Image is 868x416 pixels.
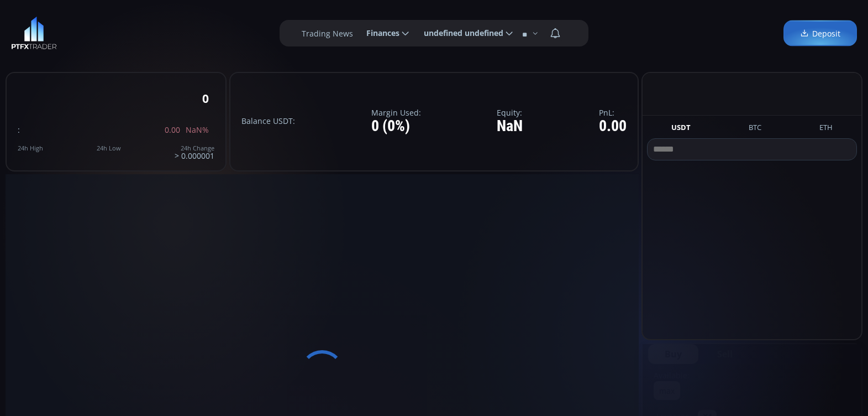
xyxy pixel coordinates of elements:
span: NaN% [186,126,209,134]
span: Finances [359,22,399,44]
span: : [18,124,20,135]
label: Margin Used: [371,108,421,117]
div: 0 (0%) [371,118,421,135]
div: 24h Low [97,145,121,152]
div: NaN [497,118,523,135]
div: 0 [202,92,209,105]
div: 24h Change [175,145,214,152]
label: PnL: [599,108,627,117]
span: 0.00 [165,126,180,134]
label: Equity: [497,108,523,117]
img: LOGO [11,17,57,50]
div: 0.00 [599,118,627,135]
label: Trading News [302,28,353,39]
label: Balance USDT: [241,117,295,125]
div: 24h High [18,145,43,152]
span: Deposit [800,28,840,39]
a: Deposit [783,20,857,46]
div: > 0.000001 [175,145,214,160]
button: USDT [667,122,695,136]
button: ETH [815,122,837,136]
span: undefined undefined [416,22,503,44]
button: BTC [744,122,766,136]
